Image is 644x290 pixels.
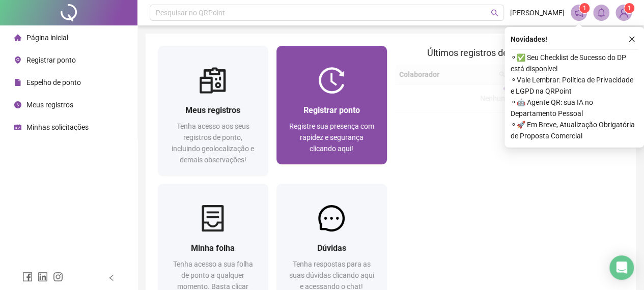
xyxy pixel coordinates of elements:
span: left [108,274,115,281]
span: Espelho de ponto [26,78,81,86]
span: Minha folha [191,243,235,253]
span: ⚬ 🤖 Agente QR: sua IA no Departamento Pessoal [511,97,638,119]
span: schedule [14,124,21,131]
span: file [14,79,21,86]
span: linkedin [38,272,48,282]
span: ⚬ ✅ Seu Checklist de Sucesso do DP está disponível [511,52,638,74]
span: Registrar ponto [303,105,360,115]
img: 89365 [616,5,631,20]
span: Página inicial [26,34,68,42]
span: facebook [22,272,33,282]
span: ⚬ Vale Lembrar: Política de Privacidade e LGPD na QRPoint [511,74,638,97]
span: ⚬ 🚀 Em Breve, Atualização Obrigatória de Proposta Comercial [511,119,638,141]
span: notification [574,8,583,17]
span: bell [597,8,606,17]
span: [PERSON_NAME] [510,7,565,18]
span: Registrar ponto [26,56,76,64]
span: Meus registros [26,101,73,109]
sup: Atualize o seu contato no menu Meus Dados [624,3,634,13]
span: home [14,34,21,41]
span: 1 [628,5,631,12]
a: Registrar pontoRegistre sua presença com rapidez e segurança clicando aqui! [276,46,387,164]
span: Meus registros [185,105,240,115]
span: Últimos registros de ponto sincronizados [427,47,592,58]
span: Novidades ! [511,34,547,45]
span: environment [14,56,21,64]
span: Tenha acesso aos seus registros de ponto, incluindo geolocalização e demais observações! [172,122,254,164]
span: Dúvidas [317,243,346,253]
span: Minhas solicitações [26,123,89,131]
a: Meus registrosTenha acesso aos seus registros de ponto, incluindo geolocalização e demais observa... [158,46,268,176]
span: close [628,36,635,43]
span: Registre sua presença com rapidez e segurança clicando aqui! [289,122,374,153]
span: clock-circle [14,101,21,108]
span: instagram [53,272,63,282]
span: search [491,9,498,17]
div: Open Intercom Messenger [609,255,634,280]
span: 1 [583,5,586,12]
sup: 1 [579,3,590,13]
